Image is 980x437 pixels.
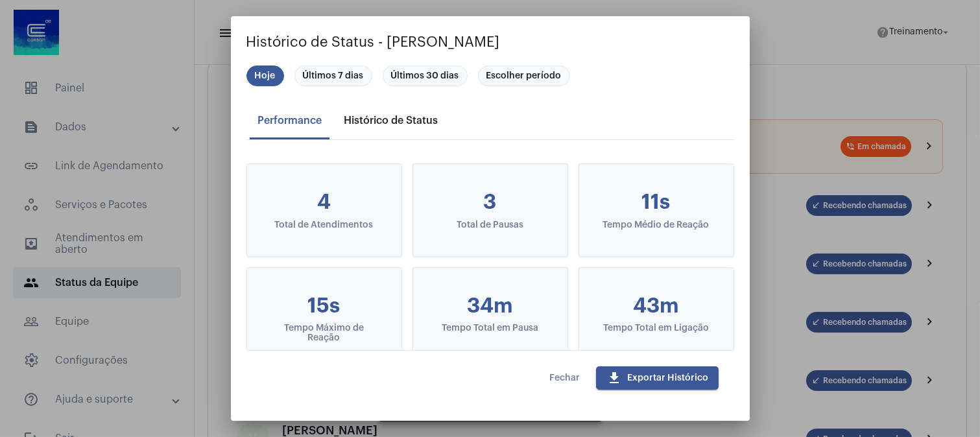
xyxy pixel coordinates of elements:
span: Fechar [550,373,580,383]
div: 43m [600,294,713,318]
div: 15s [268,294,381,318]
mat-chip-list: Seleção de período [246,63,734,89]
mat-icon: download [606,370,622,386]
mat-chip: Últimos 30 dias [383,65,468,86]
div: Total de Atendimentos [268,220,381,230]
div: Tempo Máximo de Reação [268,324,381,343]
div: 4 [268,190,381,215]
div: Total de Pausas [434,220,547,230]
div: Tempo Médio de Reação [600,220,713,230]
div: Histórico de Status [344,115,438,126]
div: Tempo Total em Ligação [600,324,713,333]
button: Exportar Histórico [596,366,719,390]
mat-chip: Últimos 7 dias [294,65,372,86]
button: Fechar [540,366,591,390]
div: 34m [434,294,547,318]
div: Tempo Total em Pausa [434,324,547,333]
span: Exportar Histórico [606,373,708,383]
div: 11s [600,190,713,215]
div: 3 [434,190,547,215]
div: Performance [257,115,322,126]
mat-chip: Hoje [246,65,284,86]
mat-chip: Escolher período [478,65,570,86]
h2: Histórico de Status - [PERSON_NAME] [246,32,734,53]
